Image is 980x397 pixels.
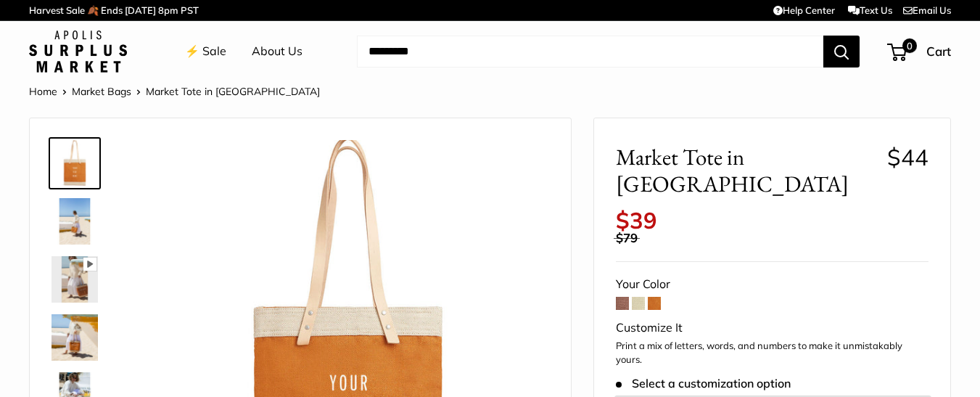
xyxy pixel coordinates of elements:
span: $44 [887,143,928,171]
a: Market Bags [72,85,131,98]
p: Print a mix of letters, words, and numbers to make it unmistakably yours. [616,339,928,367]
a: Market Tote in Cognac [49,253,101,306]
a: Home [29,85,57,98]
a: Market Tote in Cognac [49,195,101,247]
img: Market Tote in Cognac [52,256,98,303]
img: Market Tote in Cognac [52,140,98,187]
span: 0 [902,38,917,53]
nav: Breadcrumb [29,82,320,101]
a: Text Us [848,4,892,16]
div: Customize It [616,317,928,339]
span: Market Tote in [GEOGRAPHIC_DATA] [616,144,876,197]
a: ⚡️ Sale [185,41,226,62]
input: Search... [357,36,823,67]
img: Market Tote in Cognac [52,198,98,245]
span: Cart [926,44,951,59]
img: Market Tote in Cognac [52,314,98,361]
a: Help Center [773,4,835,16]
a: About Us [252,41,302,62]
span: $79 [616,230,638,245]
span: Market Tote in [GEOGRAPHIC_DATA] [146,85,320,98]
a: Market Tote in Cognac [49,137,101,189]
a: Email Us [903,4,951,16]
span: Select a customization option [616,377,791,390]
div: Your Color [616,274,928,295]
img: Apolis: Surplus Market [29,30,127,73]
a: Market Tote in Cognac [49,311,101,364]
button: Search [823,36,860,67]
span: $39 [616,206,657,234]
a: 0 Cart [889,40,951,63]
